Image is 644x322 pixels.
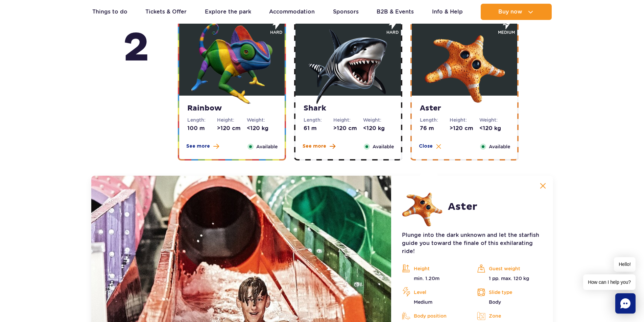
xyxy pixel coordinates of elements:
dd: <120 kg [247,125,277,132]
span: Available [489,143,510,150]
p: Slide type [477,287,542,297]
a: B2B & Events [377,4,414,20]
a: Sponsors [333,4,359,20]
span: Available [256,143,278,150]
dt: Height: [333,117,363,123]
strong: Rainbow [187,104,277,113]
span: See more [186,143,210,150]
dt: Weight: [247,117,277,123]
p: Height [402,264,467,274]
button: See more [303,143,335,150]
p: Plunge into the dark unknown and let the starfish guide you toward the finale of this exhilaratin... [402,231,542,255]
dd: 100 m [187,125,217,132]
dd: <120 kg [479,125,509,132]
span: Buy now [498,9,522,15]
span: See more [303,143,326,150]
span: hard [386,29,399,35]
button: Buy now [481,4,552,20]
dt: Length: [420,117,450,123]
a: Things to do [92,4,127,20]
span: medium [498,29,515,35]
p: Level [402,287,467,297]
p: min. 1.20m [402,275,467,282]
img: 683e9eae63fef643064232.png [402,187,443,227]
a: Tickets & Offer [145,4,187,20]
dt: Weight: [363,117,393,123]
p: 1 pp. max. 120 kg [477,275,542,282]
button: See more [186,143,219,150]
dt: Length: [187,117,217,123]
dd: 76 m [420,125,450,132]
span: Close [419,143,433,150]
button: Close [419,143,441,150]
span: Available [373,143,394,150]
span: How can I help you? [583,274,636,290]
a: Accommodation [269,4,315,20]
h2: Aster [448,201,477,213]
strong: floor [123,13,149,73]
span: hard [270,29,282,35]
p: Body [477,299,542,305]
a: Info & Help [432,4,463,20]
dt: Weight: [479,117,509,123]
strong: Aster [420,104,509,113]
img: 683e9eae63fef643064232.png [424,23,505,104]
a: Explore the park [205,4,251,20]
p: Body position [402,311,467,321]
dt: Height: [450,117,479,123]
p: Guest weight [477,264,542,274]
dd: >120 cm [450,125,479,132]
dd: >120 cm [217,125,247,132]
span: 2 [123,23,149,73]
div: Chat [615,293,636,314]
dt: Height: [217,117,247,123]
strong: Shark [304,104,393,113]
img: 683e9e9ba8332218919957.png [308,23,389,104]
dd: >120 cm [333,125,363,132]
img: 683e9e7576148617438286.png [191,23,272,104]
dt: Length: [304,117,333,123]
dd: 61 m [304,125,333,132]
p: Medium [402,299,467,305]
span: Hello! [614,257,636,272]
dd: <120 kg [363,125,393,132]
p: Zone [477,311,542,321]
